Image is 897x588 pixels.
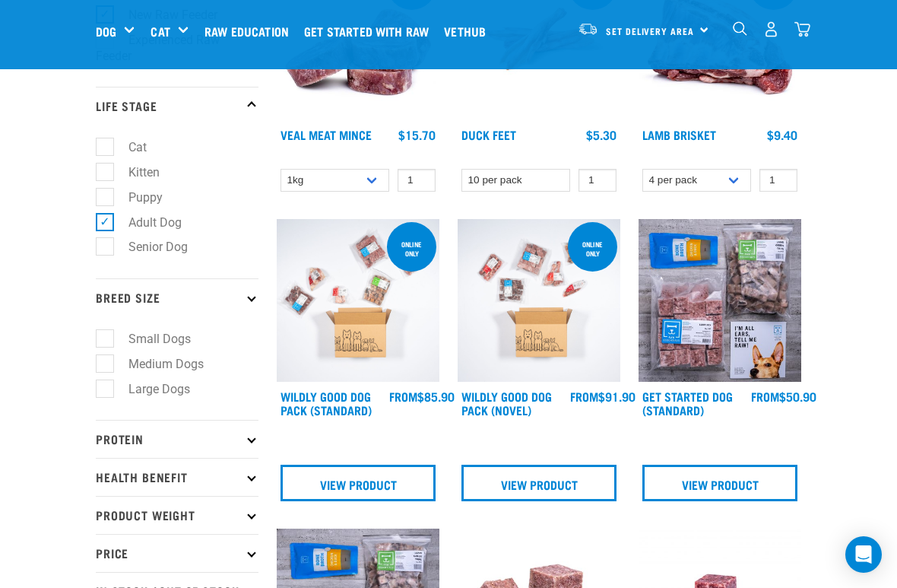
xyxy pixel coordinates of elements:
a: Wildly Good Dog Pack (Novel) [461,393,552,413]
span: Set Delivery Area [606,28,694,33]
label: Large Dogs [104,380,196,399]
img: home-icon-1@2x.png [733,21,747,36]
p: Life Stage [96,87,258,125]
div: $91.90 [570,389,636,403]
label: Medium Dogs [104,354,210,373]
span: FROM [570,393,598,399]
img: Dog 0 2sec [277,219,439,382]
img: van-moving.png [578,22,598,36]
span: FROM [751,393,779,399]
img: Dog Novel 0 2sec [458,219,620,382]
p: Breed Size [96,278,258,316]
a: Dog [96,22,116,40]
label: Kitten [104,163,166,182]
p: Price [96,534,258,572]
a: Raw Education [201,1,300,62]
img: NSP Dog Standard Update [639,219,801,382]
a: Get started with Raw [300,1,440,62]
input: 1 [578,169,616,192]
div: $50.90 [751,389,816,403]
p: Health Benefit [96,458,258,496]
label: Cat [104,138,153,157]
a: Get Started Dog (Standard) [642,393,733,413]
div: $85.90 [389,389,455,403]
input: 1 [398,169,436,192]
label: Senior Dog [104,237,194,256]
span: FROM [389,393,417,399]
div: Online Only [568,233,617,265]
a: Cat [151,22,170,40]
img: user.png [763,21,779,37]
a: Wildly Good Dog Pack (Standard) [281,393,372,413]
div: $15.70 [398,128,436,141]
div: Online Only [387,233,436,265]
label: Small Dogs [104,329,197,348]
p: Product Weight [96,496,258,534]
a: View Product [642,465,797,501]
div: $5.30 [586,128,616,141]
a: Lamb Brisket [642,131,716,138]
a: Duck Feet [461,131,516,138]
input: 1 [759,169,797,192]
img: home-icon@2x.png [794,21,810,37]
p: Protein [96,420,258,458]
label: Puppy [104,188,169,207]
a: View Product [461,465,616,501]
div: Open Intercom Messenger [845,536,882,573]
div: $9.40 [767,128,797,141]
a: View Product [281,465,436,501]
label: Adult Dog [104,213,188,232]
a: Veal Meat Mince [281,131,372,138]
a: Vethub [440,1,497,62]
